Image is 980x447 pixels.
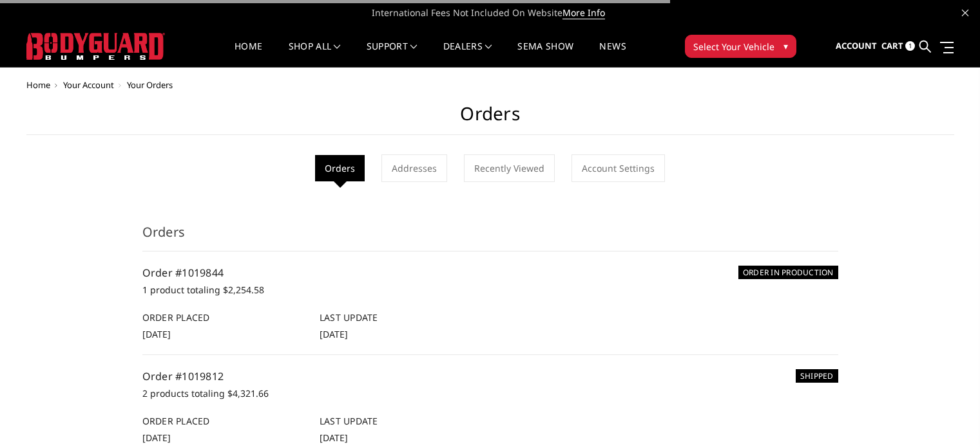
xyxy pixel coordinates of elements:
a: Addresses [381,154,447,182]
h6: SHIPPED [796,369,838,383]
span: 1 [905,41,915,51]
span: [DATE] [142,432,171,444]
span: Select Your Vehicle [693,40,774,53]
a: shop all [289,42,341,67]
h3: Orders [142,223,838,251]
h6: Last Update [320,311,483,324]
span: [DATE] [142,328,171,340]
span: Your Orders [127,79,173,91]
a: Account Settings [572,154,665,182]
h6: Order Placed [142,311,306,324]
h6: Order Placed [142,414,306,428]
span: Account [836,40,877,51]
a: More Info [562,6,605,19]
p: 1 product totaling $2,254.58 [142,282,838,298]
a: Account [836,29,877,64]
li: Orders [315,155,365,181]
a: Support [367,42,418,67]
span: ▾ [783,39,788,53]
a: Cart 1 [881,29,915,64]
a: Order #1019844 [142,266,224,280]
a: Home [26,79,50,91]
h6: Last Update [320,414,483,428]
span: [DATE] [320,432,348,444]
a: Your Account [63,79,114,91]
a: Order #1019812 [142,369,224,383]
img: BODYGUARD BUMPERS [26,33,165,60]
span: Cart [881,40,903,51]
h1: Orders [26,103,954,135]
h6: ORDER IN PRODUCTION [738,266,838,279]
a: SEMA Show [517,42,573,67]
a: Recently Viewed [464,154,555,182]
a: News [599,42,626,67]
p: 2 products totaling $4,321.66 [142,386,838,401]
a: Home [235,42,262,67]
a: Dealers [443,42,492,67]
button: Select Your Vehicle [685,35,796,58]
span: [DATE] [320,328,348,340]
